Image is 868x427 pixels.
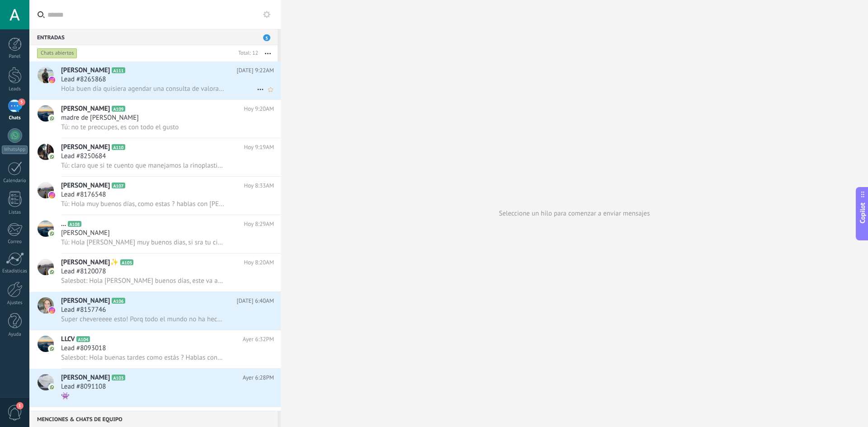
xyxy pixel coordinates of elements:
[61,66,110,75] span: [PERSON_NAME]
[112,375,125,380] span: A103
[2,145,28,154] div: WhatsApp
[61,190,106,199] span: Lead #8176548
[49,269,55,275] img: icon
[243,335,274,344] span: Ayer 6:32PM
[29,177,281,215] a: avataricon[PERSON_NAME]A107Hoy 8:33AMLead #8176548Tú: Hola muy buenos días, como estas ? hablas c...
[61,335,75,344] span: LLCV
[112,298,125,304] span: A106
[18,99,25,106] span: 5
[61,238,224,247] span: Tú: Hola [PERSON_NAME] muy buenos dias, si sra tu cirugia esta para este mes en el momento estamo...
[2,178,28,184] div: Calendario
[61,353,224,362] span: Salesbot: Hola buenas tardes como estás ? Hablas con [PERSON_NAME] asistente de la Dra [PERSON_NA...
[2,54,28,60] div: Panel
[49,346,55,352] img: icon
[244,104,274,113] span: Hoy 9:20AM
[61,315,224,324] span: Super chevereeee esto! Porq todo el mundo no ha hecho si no criticar q el halftime show va a ser ...
[61,277,224,285] span: Salesbot: Hola [PERSON_NAME] buenos días, este va a ser nuestro nuevo número por ajora
[29,61,281,99] a: avataricon[PERSON_NAME]A111[DATE] 9:22AMLead #8265868Hola buen día quisiera agendar una consulta ...
[61,392,70,400] span: 👾
[120,259,133,265] span: A105
[29,100,281,138] a: avataricon[PERSON_NAME]A109Hoy 9:20AMmadre de [PERSON_NAME]Tú: no te preocupes, es con todo el gusto
[29,369,281,407] a: avataricon[PERSON_NAME]A103Ayer 6:28PMLead #8091108👾
[61,305,106,314] span: Lead #8157746
[2,239,28,245] div: Correo
[29,253,281,291] a: avataricon[PERSON_NAME]✨A105Hoy 8:20AMLead #8120078Salesbot: Hola [PERSON_NAME] buenos días, este...
[112,106,125,112] span: A109
[61,123,179,131] span: Tú: no te preocupes, es con todo el gusto
[237,296,274,305] span: [DATE] 6:40AM
[61,152,106,161] span: Lead #8250684
[68,221,81,227] span: A108
[49,192,55,198] img: icon
[61,84,224,93] span: Hola buen día quisiera agendar una consulta de valoración
[263,34,270,41] span: 5
[61,344,106,353] span: Lead #8093018
[61,229,110,238] span: [PERSON_NAME]
[61,373,110,382] span: [PERSON_NAME]
[76,336,90,342] span: A104
[61,181,110,190] span: [PERSON_NAME]
[244,143,274,152] span: Hoy 9:19AM
[49,154,55,160] img: icon
[29,330,281,368] a: avatariconLLCVA104Ayer 6:32PMLead #8093018Salesbot: Hola buenas tardes como estás ? Hablas con [P...
[2,86,28,92] div: Leads
[235,49,258,58] div: Total: 12
[29,138,281,176] a: avataricon[PERSON_NAME]A110Hoy 9:19AMLead #8250684Tú: claro que si te cuento que manejamos la rin...
[61,220,66,229] span: ...
[237,66,274,75] span: [DATE] 9:22AM
[29,411,278,427] div: Menciones & Chats de equipo
[112,144,125,150] span: A110
[61,382,106,391] span: Lead #8091108
[61,143,110,152] span: [PERSON_NAME]
[29,215,281,253] a: avataricon...A108Hoy 8:29AM[PERSON_NAME]Tú: Hola [PERSON_NAME] muy buenos dias, si sra tu cirugia...
[49,384,55,390] img: icon
[61,161,224,170] span: Tú: claro que si te cuento que manejamos la rinoplastia ultrasónica que es una técnica moderna de...
[858,202,867,223] span: Copilot
[61,296,110,305] span: [PERSON_NAME]
[112,183,125,188] span: A107
[2,300,28,306] div: Ajustes
[2,115,28,121] div: Chats
[29,29,278,45] div: Entradas
[61,75,106,84] span: Lead #8265868
[244,258,274,267] span: Hoy 8:20AM
[61,200,224,208] span: Tú: Hola muy buenos días, como estas ? hablas con [PERSON_NAME] asistente de la Dra. [PERSON_NAME...
[2,210,28,216] div: Listas
[49,230,55,237] img: icon
[49,307,55,314] img: icon
[61,267,106,276] span: Lead #8120078
[61,113,139,122] span: madre de [PERSON_NAME]
[61,104,110,113] span: [PERSON_NAME]
[16,402,24,409] span: 1
[2,268,28,274] div: Estadísticas
[243,373,274,382] span: Ayer 6:28PM
[258,45,278,61] button: Más
[37,48,77,59] div: Chats abiertos
[29,292,281,330] a: avataricon[PERSON_NAME]A106[DATE] 6:40AMLead #8157746Super chevereeee esto! Porq todo el mundo no...
[244,220,274,229] span: Hoy 8:29AM
[2,332,28,338] div: Ayuda
[49,77,55,83] img: icon
[61,258,118,267] span: [PERSON_NAME]✨
[49,115,55,122] img: icon
[244,181,274,190] span: Hoy 8:33AM
[112,67,125,73] span: A111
